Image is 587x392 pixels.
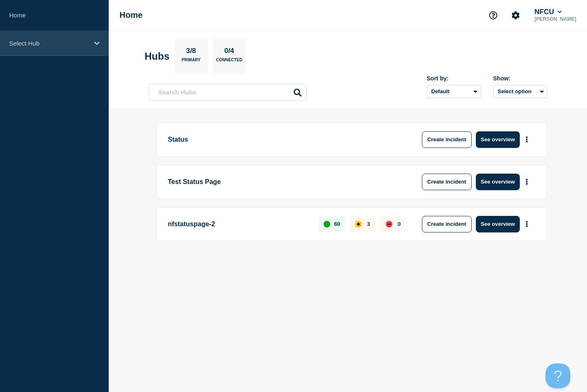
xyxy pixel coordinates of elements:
[422,216,472,232] button: Create incident
[386,221,392,227] div: down
[493,75,547,82] div: Show:
[521,174,532,189] button: More actions
[9,40,89,47] p: Select Hub
[324,221,330,227] div: up
[521,216,532,232] button: More actions
[476,174,520,190] button: See overview
[427,75,481,82] div: Sort by:
[216,58,242,66] p: Connected
[476,216,520,232] button: See overview
[119,10,143,20] h1: Home
[221,47,237,58] p: 0/4
[149,84,307,101] input: Search Hubs
[168,216,309,232] p: nfstatuspage-2
[355,221,362,227] div: affected
[422,174,472,190] button: Create incident
[533,16,578,22] p: [PERSON_NAME]
[546,363,570,388] iframe: Help Scout Beacon - Open
[367,221,370,227] p: 3
[168,174,397,190] p: Test Status Page
[334,221,340,227] p: 60
[476,131,520,148] button: See overview
[398,221,401,227] p: 0
[507,7,524,24] button: Account settings
[168,131,397,148] p: Status
[422,131,472,148] button: Create incident
[182,58,201,66] p: Primary
[521,132,532,147] button: More actions
[145,51,170,62] h2: Hubs
[183,47,199,58] p: 3/8
[533,8,563,16] button: NFCU
[493,85,547,98] button: Select option
[427,85,481,98] select: Sort by
[485,7,502,24] button: Support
